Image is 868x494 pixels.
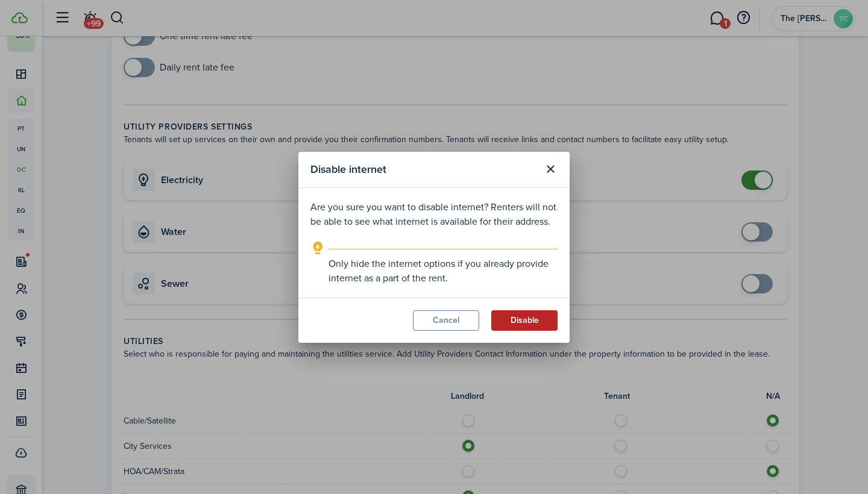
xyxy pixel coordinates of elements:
button: Close modal [540,159,561,180]
i: outline [310,241,325,255]
p: Are you sure you want to disable internet? Renters will not be able to see what internet is avail... [310,200,558,229]
modal-title: Disable internet [310,158,537,181]
button: Cancel [413,310,479,331]
button: Disable [491,310,558,331]
explanation-description: Only hide the internet options if you already provide internet as a part of the rent. [329,257,558,286]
